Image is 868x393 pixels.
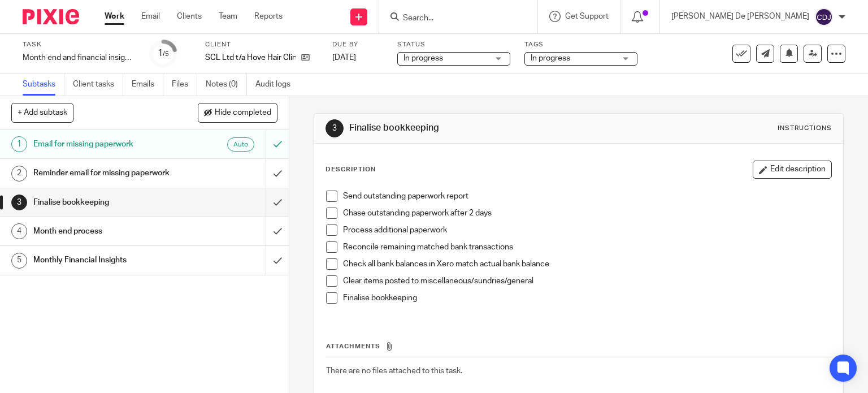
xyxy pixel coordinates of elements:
[254,11,283,22] a: Reports
[343,224,832,236] p: Process additional paperwork
[177,11,202,22] a: Clients
[227,137,254,152] div: Auto
[332,54,356,62] span: [DATE]
[326,367,462,375] span: There are no files attached to this task.
[343,208,832,219] p: Chase outstanding paperwork after 2 days
[158,47,169,60] div: 1
[219,11,237,22] a: Team
[198,103,277,122] button: Hide completed
[671,11,809,22] p: [PERSON_NAME] De [PERSON_NAME]
[215,109,271,118] span: Hide completed
[11,253,27,269] div: 5
[524,40,637,49] label: Tags
[753,161,832,179] button: Edit description
[343,275,832,287] p: Clear items posted to miscellaneous/sundries/general
[33,194,181,211] h1: Finalise bookkeeping
[163,51,169,57] small: /5
[343,292,832,304] p: Finalise bookkeeping
[23,9,79,24] img: Pixie
[141,11,160,22] a: Email
[205,52,296,63] p: SCL Ltd t/a Hove Hair Clinic
[397,40,510,49] label: Status
[33,165,181,182] h1: Reminder email for missing paperwork
[205,40,318,49] label: Client
[11,223,27,239] div: 4
[132,74,163,96] a: Emails
[33,223,181,240] h1: Month end process
[11,166,27,182] div: 2
[402,14,504,24] input: Search
[23,74,64,96] a: Subtasks
[531,54,570,62] span: In progress
[325,165,376,174] p: Description
[778,124,832,133] div: Instructions
[11,103,73,122] button: + Add subtask
[815,8,833,26] img: svg%3E
[23,40,136,49] label: Task
[332,40,383,49] label: Due by
[343,241,832,253] p: Reconcile remaining matched bank transactions
[206,74,247,96] a: Notes (0)
[105,11,124,22] a: Work
[349,122,602,134] h1: Finalise bookkeeping
[325,119,344,137] div: 3
[403,54,443,62] span: In progress
[172,74,197,96] a: Files
[11,195,27,210] div: 3
[23,52,136,63] div: Month end and financial insights
[343,258,832,270] p: Check all bank balances in Xero match actual bank balance
[11,136,27,152] div: 1
[326,343,380,349] span: Attachments
[73,74,123,96] a: Client tasks
[255,74,299,96] a: Audit logs
[343,191,832,202] p: Send outstanding paperwork report
[33,136,181,153] h1: Email for missing paperwork
[33,252,181,269] h1: Monthly Financial Insights
[565,12,609,20] span: Get Support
